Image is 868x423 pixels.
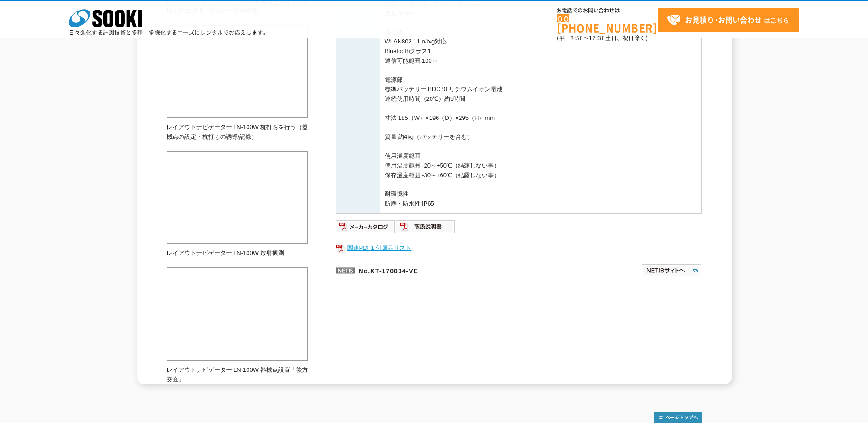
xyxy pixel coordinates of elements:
img: NETISサイトへ [641,263,702,278]
a: お見積り･お問い合わせはこちら [658,8,799,32]
img: メーカーカタログ [336,219,396,234]
a: メーカーカタログ [336,225,396,232]
span: 8:50 [571,34,583,42]
span: はこちら [667,13,789,27]
span: 17:30 [589,34,605,42]
p: レイアウトナビゲーター LN-100W 器械点設置「後方交会」 [167,365,308,385]
p: 日々進化する計測技術と多種・多様化するニーズにレンタルでお応えします。 [69,30,269,35]
img: 取扱説明書 [396,219,456,234]
p: No.KT-170034-VE [336,259,553,281]
strong: お見積り･お問い合わせ [685,14,762,25]
span: お電話でのお問い合わせは [557,8,658,13]
p: レイアウトナビゲーター LN-100W 放射観測 [167,249,308,258]
p: レイアウトナビゲーター LN-100W 杭打ちを行う（器械点の設定・杭打ちの誘導/記録） [167,123,308,142]
span: (平日 ～ 土日、祝日除く) [557,34,647,42]
a: 関連PDF1 付属品リスト [336,242,702,254]
a: [PHONE_NUMBER] [557,14,658,33]
a: 取扱説明書 [396,225,456,232]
